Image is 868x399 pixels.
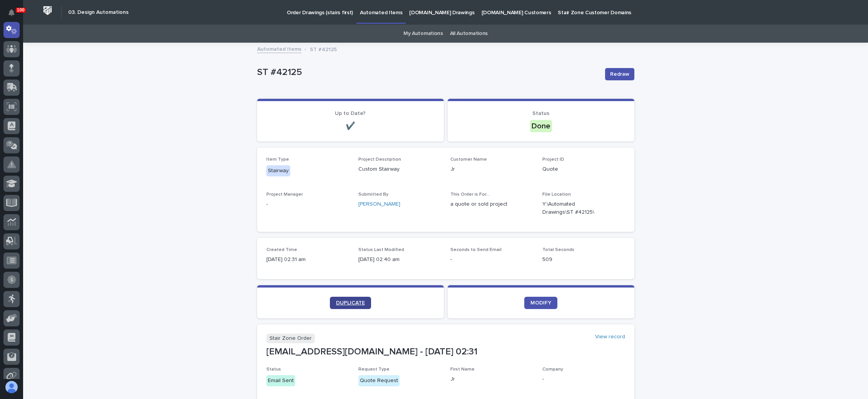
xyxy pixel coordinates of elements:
[542,165,625,173] p: Quote
[610,70,629,78] span: Redraw
[403,25,443,43] a: My Automations
[257,44,301,53] a: Automated Items
[266,334,315,343] p: Stair Zone Order
[542,200,607,216] : Y:\Automated Drawings\ST #42125\
[450,157,487,162] span: Customer Name
[358,375,400,386] div: Quote Request
[3,5,20,21] button: Notifications
[542,367,563,372] span: Company
[524,297,557,309] a: MODIFY
[450,192,490,197] span: This Order is For...
[530,120,552,132] div: Done
[542,192,571,197] span: File Location
[450,165,533,173] p: Jr
[266,157,289,162] span: Item Type
[542,157,564,162] span: Project ID
[266,192,303,197] span: Project Manager
[266,165,290,176] div: Stairway
[530,300,551,306] span: MODIFY
[3,379,20,395] button: users-avatar
[266,367,281,372] span: Status
[595,334,625,340] a: View record
[358,157,401,162] span: Project Description
[40,3,55,18] img: Workspace Logo
[358,248,404,252] span: Status Last Modified
[450,248,502,252] span: Seconds to Send Email
[450,25,488,43] a: All Automations
[336,300,365,306] span: DUPLICATE
[358,367,390,372] span: Request Type
[266,248,297,252] span: Created Time
[266,121,435,131] p: ✔️
[257,67,599,78] p: ST #42125
[358,192,388,197] span: Submitted By
[450,375,533,383] p: Jr
[330,297,371,309] a: DUPLICATE
[450,200,533,208] p: a quote or sold project
[542,256,625,264] p: 509
[605,68,634,80] button: Redraw
[532,111,549,116] span: Status
[17,7,25,13] p: 100
[310,45,337,53] p: ST #42125
[450,367,475,372] span: First Name
[266,346,625,357] p: [EMAIL_ADDRESS][DOMAIN_NAME] - [DATE] 02:31
[335,111,366,116] span: Up to Date?
[266,256,349,264] p: [DATE] 02:31 am
[358,200,400,208] a: [PERSON_NAME]
[450,256,533,264] p: -
[542,375,625,383] p: -
[266,375,295,386] div: Email Sent
[358,165,441,173] p: Custom Stairway
[68,9,129,16] h2: 03. Design Automations
[358,256,441,264] p: [DATE] 02:40 am
[10,9,20,22] div: Notifications100
[542,248,574,252] span: Total Seconds
[266,200,349,208] p: -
